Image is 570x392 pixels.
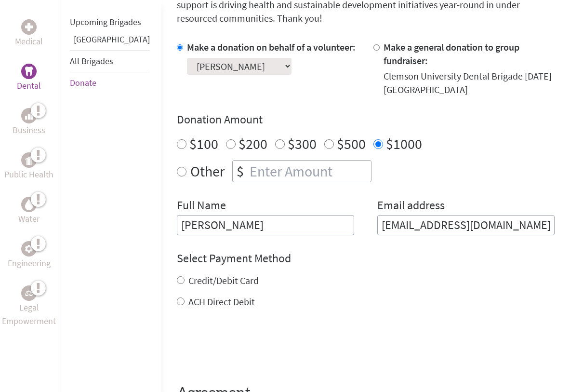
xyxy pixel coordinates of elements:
[288,135,317,153] label: $300
[70,72,150,94] li: Donate
[177,215,354,235] input: Enter Full Name
[18,197,40,226] a: WaterWater
[25,112,33,120] img: Business
[2,301,56,328] p: Legal Empowerment
[15,19,43,48] a: MedicalMedical
[187,41,356,53] label: Make a donation on behalf of a volunteer:
[177,198,226,215] label: Full Name
[25,23,33,31] img: Medical
[25,199,33,210] img: Water
[8,241,51,270] a: EngineeringEngineering
[2,285,56,328] a: Legal EmpowermentLegal Empowerment
[70,50,150,72] li: All Brigades
[70,33,150,50] li: Panama
[21,152,37,168] div: Public Health
[17,79,41,93] p: Dental
[21,19,37,35] div: Medical
[239,135,267,153] label: $200
[70,77,96,88] a: Donate
[74,34,150,45] a: [GEOGRAPHIC_DATA]
[8,257,51,270] p: Engineering
[17,64,41,93] a: DentalDental
[15,35,43,48] p: Medical
[177,328,323,365] iframe: reCAPTCHA
[4,152,53,181] a: Public HealthPublic Health
[384,69,555,96] div: Clemson University Dental Brigade [DATE] [GEOGRAPHIC_DATA]
[21,108,37,123] div: Business
[25,155,33,165] img: Public Health
[13,123,45,137] p: Business
[21,241,37,257] div: Engineering
[188,274,259,286] label: Credit/Debit Card
[21,197,37,212] div: Water
[70,55,113,67] a: All Brigades
[190,160,225,182] label: Other
[384,41,519,67] label: Make a general donation to group fundraiser:
[70,16,141,27] a: Upcoming Brigades
[21,64,37,79] div: Dental
[188,296,255,308] label: ACH Direct Debit
[377,215,555,235] input: Your Email
[386,135,422,153] label: $1000
[25,290,33,296] img: Legal Empowerment
[21,285,37,301] div: Legal Empowerment
[25,245,33,253] img: Engineering
[4,168,53,181] p: Public Health
[248,161,371,182] input: Enter Amount
[177,251,555,266] h4: Select Payment Method
[18,212,40,226] p: Water
[337,135,366,153] label: $500
[13,108,45,137] a: BusinessBusiness
[377,198,445,215] label: Email address
[25,67,33,76] img: Dental
[233,161,248,182] div: $
[70,12,150,33] li: Upcoming Brigades
[189,135,218,153] label: $100
[177,112,555,127] h4: Donation Amount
